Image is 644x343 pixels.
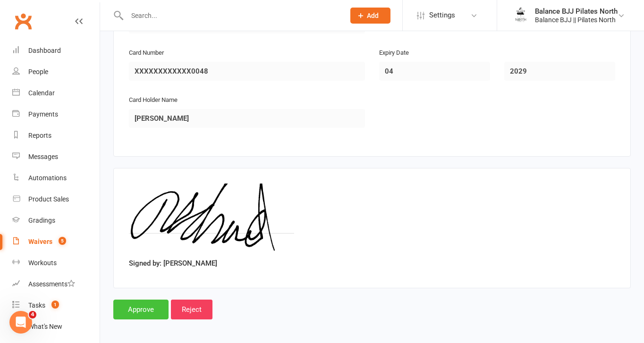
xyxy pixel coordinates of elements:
img: image1758658180.png [129,184,295,254]
a: Gradings [12,210,100,231]
a: What's New [12,316,100,337]
div: Calendar [28,89,55,97]
a: Payments [12,104,100,125]
a: Product Sales [12,189,100,210]
div: Messages [28,153,58,160]
div: Balance BJJ || Pilates North [535,16,618,24]
iframe: Intercom live chat [9,311,32,334]
div: Tasks [28,301,45,309]
a: Messages [12,146,100,167]
div: Payments [28,110,58,118]
div: People [28,68,48,75]
label: Card Number [129,48,164,58]
div: Automations [28,174,67,182]
img: thumb_image1754262066.png [511,6,530,25]
div: What's New [28,323,62,330]
span: 4 [29,311,36,318]
div: Assessments [28,280,75,288]
label: Card Holder Name [129,95,178,105]
button: Add [350,8,390,24]
div: Gradings [28,217,55,224]
label: Expiry Date [379,48,409,58]
input: Reject [171,300,212,319]
a: People [12,61,100,83]
a: Tasks 1 [12,295,100,316]
a: Assessments [12,274,100,295]
a: Calendar [12,83,100,104]
div: Reports [28,132,51,139]
div: Product Sales [28,195,69,203]
input: Search... [124,9,338,22]
a: Reports [12,125,100,146]
a: Clubworx [11,9,35,33]
div: Balance BJJ Pilates North [535,7,618,16]
a: Dashboard [12,40,100,61]
input: Approve [113,300,169,319]
a: Workouts [12,252,100,274]
span: 5 [59,237,66,245]
span: Add [367,12,379,19]
div: Workouts [28,259,57,267]
a: Automations [12,167,100,189]
label: Signed by: [PERSON_NAME] [129,258,217,269]
div: Dashboard [28,47,61,54]
div: Waivers [28,238,52,245]
span: 1 [51,301,59,309]
span: Settings [429,5,455,26]
a: Waivers 5 [12,231,100,252]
